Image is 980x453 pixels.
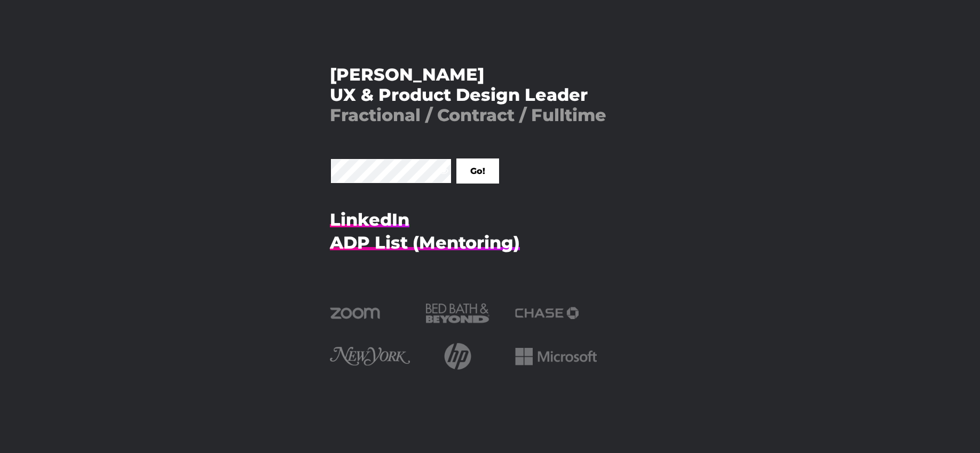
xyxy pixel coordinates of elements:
[330,232,520,253] a: ADP List (Mentoring)
[330,105,606,125] span: Fractional / Contract / Fulltime
[330,65,650,128] h1: [PERSON_NAME] UX & Product Design Leader
[330,209,409,230] a: LinkedIn
[330,290,597,385] img: clientlogos.png
[456,158,499,184] input: Go!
